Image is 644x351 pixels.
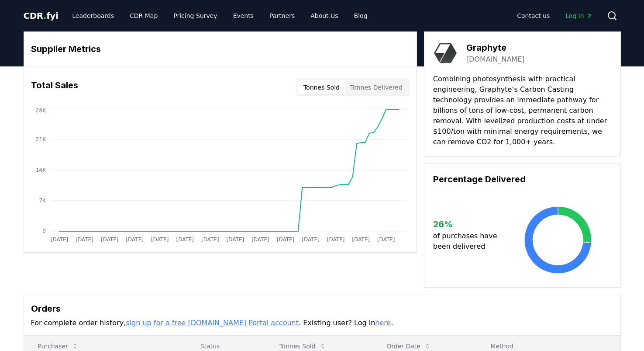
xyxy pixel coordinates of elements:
a: Partners [262,8,302,24]
tspan: [DATE] [327,236,344,243]
tspan: [DATE] [76,236,93,243]
tspan: [DATE] [100,236,118,243]
h3: Graphyte [466,41,525,54]
nav: Main [510,8,599,24]
tspan: [DATE] [302,236,320,243]
a: Leaderboards [65,8,121,24]
a: Blog [347,8,375,24]
tspan: [DATE] [377,236,395,243]
p: Method [483,342,613,351]
tspan: [DATE] [126,236,144,243]
span: Log in [565,11,592,20]
img: Graphyte-logo [433,41,458,65]
a: sign up for a free [DOMAIN_NAME] Portal account [126,319,299,327]
a: here [375,319,391,327]
tspan: [DATE] [226,236,244,243]
tspan: [DATE] [201,236,219,243]
h3: Percentage Delivered [433,173,612,186]
tspan: [DATE] [151,236,169,243]
tspan: [DATE] [276,236,294,243]
a: Pricing Survey [166,8,224,24]
button: Tonnes Delivered [345,80,408,94]
span: CDR fyi [24,10,59,21]
p: For complete order history, . Existing user? Log in . [31,318,613,328]
button: Tonnes Sold [298,80,345,94]
p: of purchases have been delivered [433,231,504,252]
a: CDR.fyi [24,10,59,22]
a: [DOMAIN_NAME] [466,54,525,65]
tspan: [DATE] [251,236,269,243]
tspan: 0 [42,228,46,234]
a: About Us [303,8,345,24]
p: Status [193,342,258,351]
a: Contact us [510,8,557,24]
tspan: 28K [35,108,46,114]
tspan: 21K [35,136,46,142]
a: Events [226,8,261,24]
h3: Total Sales [31,79,78,96]
h3: Orders [31,302,613,315]
tspan: [DATE] [50,236,68,243]
tspan: 14K [35,167,46,173]
tspan: 7K [39,198,46,204]
nav: Main [65,8,374,24]
p: Combining photosynthesis with practical engineering, Graphyte’s Carbon Casting technology provide... [433,74,612,147]
h3: Supplier Metrics [31,42,410,56]
tspan: [DATE] [176,236,194,243]
tspan: [DATE] [352,236,370,243]
h3: 26 % [433,218,504,231]
a: Log in [558,8,599,24]
a: CDR Map [123,8,165,24]
span: . [43,10,46,21]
